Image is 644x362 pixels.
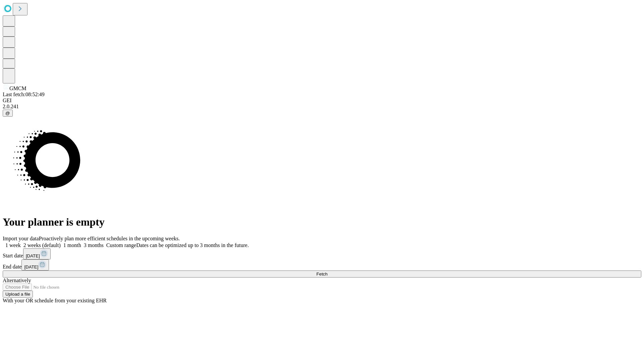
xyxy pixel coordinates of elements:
[9,85,26,91] span: GMCM
[3,248,641,259] div: Start date
[84,242,104,248] span: 3 months
[106,242,136,248] span: Custom range
[3,259,641,270] div: End date
[23,248,51,259] button: [DATE]
[3,270,641,278] button: Fetch
[136,242,249,248] span: Dates can be optimized up to 3 months in the future.
[3,291,33,298] button: Upload a file
[3,110,13,117] button: @
[5,111,10,116] span: @
[39,236,180,241] span: Proactively plan more efficient schedules in the upcoming weeks.
[5,242,21,248] span: 1 week
[3,98,641,104] div: GEI
[3,236,39,241] span: Import your data
[3,104,641,110] div: 2.0.241
[24,264,38,269] span: [DATE]
[3,278,31,283] span: Alternatively
[26,253,40,258] span: [DATE]
[3,92,45,97] span: Last fetch: 08:52:49
[23,242,61,248] span: 2 weeks (default)
[3,216,641,228] h1: Your planner is empty
[21,259,49,270] button: [DATE]
[316,271,327,277] span: Fetch
[3,298,107,303] span: With your OR schedule from your existing EHR
[63,242,81,248] span: 1 month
